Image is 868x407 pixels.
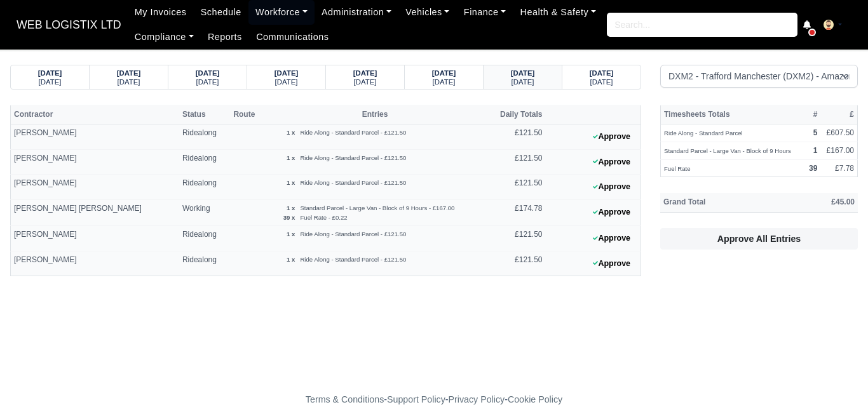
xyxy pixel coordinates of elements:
[353,69,377,77] strong: [DATE]
[484,105,545,124] th: Daily Totals
[300,129,406,136] small: Ride Along - Standard Parcel - £121.50
[586,178,637,196] button: Approve
[354,78,377,86] small: [DATE]
[306,394,384,404] a: Terms & Conditions
[300,179,406,186] small: Ride Along - Standard Parcel - £121.50
[287,129,295,136] strong: 1 x
[10,13,128,37] a: WEB LOGISTIX LTD
[11,149,179,175] td: [PERSON_NAME]
[804,346,868,407] iframe: Chat Widget
[484,149,545,175] td: £121.50
[607,13,797,37] input: Search...
[275,78,298,86] small: [DATE]
[586,128,637,146] button: Approve
[230,105,265,124] th: Route
[586,255,637,273] button: Approve
[287,230,295,237] strong: 1 x
[39,78,62,86] small: [DATE]
[660,193,783,212] th: Grand Total
[586,153,637,171] button: Approve
[201,25,249,50] a: Reports
[300,230,406,237] small: Ride Along - Standard Parcel - £121.50
[813,146,818,155] strong: 1
[300,154,406,161] small: Ride Along - Standard Parcel - £121.50
[809,164,817,173] strong: 39
[300,204,454,211] small: Standard Parcel - Large Van - Block of 9 Hours - £167.00
[661,105,805,124] th: Timesheets Totals
[387,394,445,404] a: Support Policy
[484,175,545,200] td: £121.50
[660,228,858,250] button: Approve All Entries
[11,105,179,124] th: Contractor
[128,25,201,50] a: Compliance
[820,142,857,159] td: £167.00
[72,392,796,407] div: - - -
[820,124,857,142] td: £607.50
[432,69,456,77] strong: [DATE]
[266,105,485,124] th: Entries
[664,147,791,154] small: Standard Parcel - Large Van - Block of 9 Hours
[179,105,230,124] th: Status
[512,78,534,86] small: [DATE]
[590,78,613,86] small: [DATE]
[813,128,818,137] strong: 5
[783,193,858,212] th: £45.00
[484,124,545,150] td: £121.50
[590,69,614,77] strong: [DATE]
[484,200,545,226] td: £174.78
[484,226,545,251] td: £121.50
[11,124,179,150] td: [PERSON_NAME]
[38,69,62,77] strong: [DATE]
[664,165,691,172] small: Fuel Rate
[586,229,637,248] button: Approve
[196,78,219,86] small: [DATE]
[11,200,179,226] td: [PERSON_NAME] [PERSON_NAME]
[449,394,505,404] a: Privacy Policy
[249,25,336,50] a: Communications
[820,159,857,177] td: £7.78
[179,200,230,226] td: Working
[179,226,230,251] td: Ridealong
[275,69,299,77] strong: [DATE]
[179,149,230,175] td: Ridealong
[664,130,743,137] small: Ride Along - Standard Parcel
[820,105,857,124] th: £
[11,251,179,276] td: [PERSON_NAME]
[300,214,347,221] small: Fuel Rate - £0.22
[300,256,406,263] small: Ride Along - Standard Parcel - £121.50
[118,78,140,86] small: [DATE]
[11,226,179,251] td: [PERSON_NAME]
[117,69,141,77] strong: [DATE]
[287,204,295,211] strong: 1 x
[283,214,295,221] strong: 39 x
[179,124,230,150] td: Ridealong
[179,175,230,200] td: Ridealong
[196,69,220,77] strong: [DATE]
[287,154,295,161] strong: 1 x
[287,256,295,263] strong: 1 x
[484,251,545,276] td: £121.50
[287,179,295,186] strong: 1 x
[433,78,456,86] small: [DATE]
[11,175,179,200] td: [PERSON_NAME]
[804,105,820,124] th: #
[586,203,637,222] button: Approve
[179,251,230,276] td: Ridealong
[508,394,562,404] a: Cookie Policy
[511,69,535,77] strong: [DATE]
